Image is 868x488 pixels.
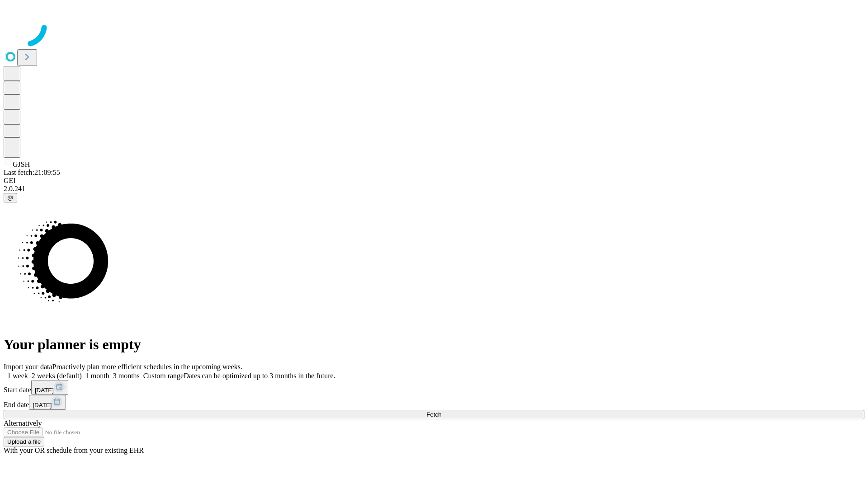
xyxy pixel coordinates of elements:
[113,372,140,380] span: 3 months
[4,169,60,176] span: Last fetch: 21:09:55
[32,372,82,380] span: 2 weeks (default)
[13,160,30,168] span: GJSH
[4,177,864,185] div: GEI
[7,194,14,201] span: @
[4,410,864,419] button: Fetch
[7,372,28,380] span: 1 week
[4,395,864,410] div: End date
[31,380,68,395] button: [DATE]
[29,395,66,410] button: [DATE]
[184,372,335,380] span: Dates can be optimized up to 3 months in the future.
[4,185,864,193] div: 2.0.241
[4,446,144,454] span: With your OR schedule from your existing EHR
[4,380,864,395] div: Start date
[4,419,42,427] span: Alternatively
[85,372,109,380] span: 1 month
[426,411,441,418] span: Fetch
[33,402,52,408] span: [DATE]
[4,363,52,371] span: Import your data
[35,387,54,394] span: [DATE]
[4,437,44,446] button: Upload a file
[143,372,184,380] span: Custom range
[4,336,864,353] h1: Your planner is empty
[52,363,242,371] span: Proactively plan more efficient schedules in the upcoming weeks.
[4,193,17,202] button: @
